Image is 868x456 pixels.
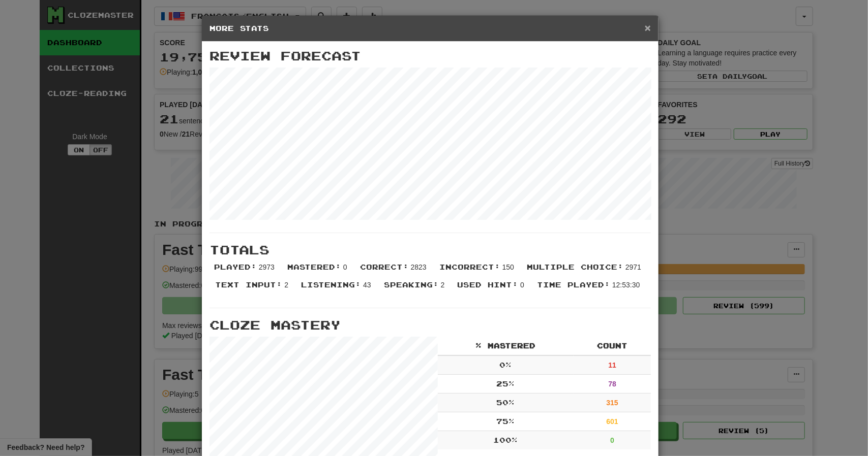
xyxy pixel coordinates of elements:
[214,263,257,271] span: Played :
[379,280,453,298] li: 2
[438,431,574,450] td: 100 %
[608,361,616,369] strong: 11
[216,280,283,289] span: Text Input :
[537,280,610,289] span: Time Played :
[610,436,614,444] strong: 0
[438,375,574,394] td: 25 %
[209,318,651,332] h3: Cloze Mastery
[360,263,409,271] span: Correct :
[434,262,522,280] li: 150
[457,280,518,289] span: Used Hint :
[438,337,574,355] th: % Mastered
[439,263,500,271] span: Incorrect :
[287,263,341,271] span: Mastered :
[574,337,651,355] th: Count
[522,262,649,280] li: 2971
[384,280,439,289] span: Speaking :
[296,280,378,298] li: 43
[209,49,651,62] h3: Review Forecast
[301,280,361,289] span: Listening :
[209,23,651,34] h5: More Stats
[645,22,651,33] button: Close
[645,22,651,34] span: ×
[608,380,616,388] strong: 78
[452,280,532,298] li: 0
[211,280,296,298] li: 2
[209,243,651,256] h3: Totals
[607,399,618,407] strong: 315
[438,412,574,431] td: 75 %
[209,262,282,280] li: 2973
[532,280,647,298] li: 12:53:30
[527,263,623,271] span: Multiple Choice :
[282,262,355,280] li: 0
[438,355,574,375] td: 0 %
[355,262,434,280] li: 2823
[438,394,574,412] td: 50 %
[607,417,618,426] strong: 601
